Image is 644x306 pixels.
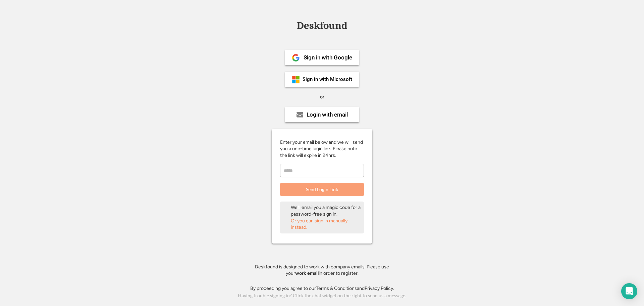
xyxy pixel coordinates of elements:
[250,285,394,292] div: By proceeding you agree to our and
[292,76,300,84] img: ms-symbollockup_mssymbol_19.png
[621,283,637,299] div: Open Intercom Messenger
[280,183,364,196] button: Send Login Link
[365,286,394,291] a: Privacy Policy.
[292,54,300,62] img: 1024px-Google__G__Logo.svg.png
[280,139,364,159] div: Enter your email below and we will send you a one-time login link. Please note the link will expi...
[295,270,319,276] strong: work email
[307,112,348,118] div: Login with email
[316,286,357,291] a: Terms & Conditions
[293,20,351,31] div: Deskfound
[291,204,361,217] div: We'll email you a magic code for a password-free sign in.
[320,94,324,100] div: or
[303,77,352,82] div: Sign in with Microsoft
[291,218,361,231] div: Or you can sign in manually instead.
[247,264,397,277] div: Deskfound is designed to work with company emails. Please use your in order to register.
[304,55,352,60] div: Sign in with Google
